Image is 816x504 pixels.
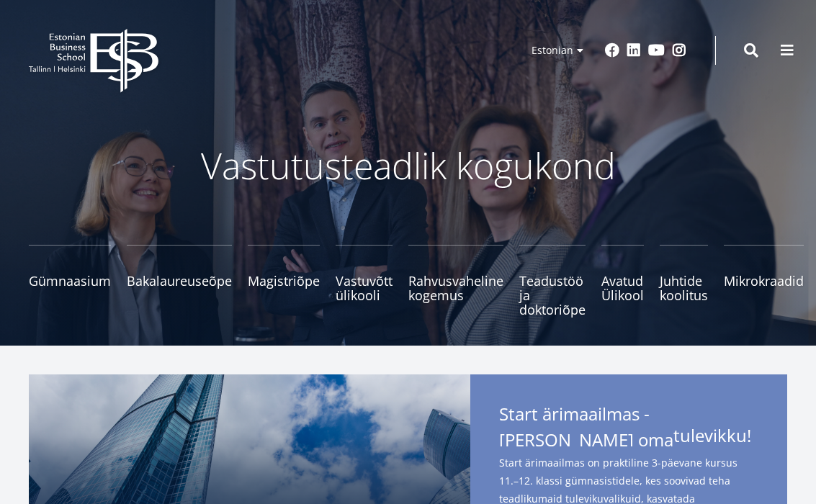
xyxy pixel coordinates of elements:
[519,274,586,317] span: Teadustöö ja doktoriõpe
[673,425,751,446] span: tulevikku!
[127,245,232,317] a: Bakalaureuseõpe
[660,274,708,302] span: Juhtide koolitus
[660,245,708,317] a: Juhtide koolitus
[127,274,232,288] span: Bakalaureuseõpe
[724,245,804,317] a: Mikrokraadid
[648,43,665,58] a: Youtube
[605,43,619,58] a: Facebook
[336,245,393,317] a: Vastuvõtt ülikooli
[408,274,503,302] span: Rahvusvaheline kogemus
[724,274,804,288] span: Mikrokraadid
[29,245,111,317] a: Gümnaasium
[248,245,320,317] a: Magistriõpe
[601,274,644,302] span: Avatud Ülikool
[248,274,320,288] span: Magistriõpe
[601,245,644,317] a: Avatud Ülikool
[29,274,111,288] span: Gümnaasium
[499,403,758,451] span: Start ärimaailmas - [PERSON_NAME] oma
[672,43,686,58] a: Instagram
[627,43,641,58] a: Linkedin
[408,245,503,317] a: Rahvusvaheline kogemus
[29,144,787,187] p: Vastutusteadlik kogukond
[336,274,393,302] span: Vastuvõtt ülikooli
[519,245,586,317] a: Teadustöö ja doktoriõpe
